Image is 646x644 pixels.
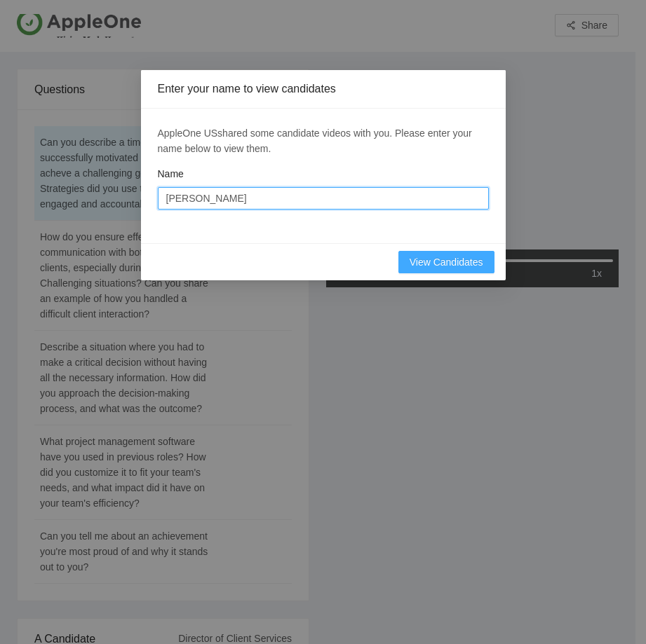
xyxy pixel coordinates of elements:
button: View Candidates [398,251,494,273]
input: Name [158,187,489,210]
div: Enter your name to view candidates [158,81,489,97]
label: Name [158,166,184,181]
span: View Candidates [410,254,483,270]
div: AppleOne US shared some candidate videos with you. Please enter your name below to view them. [158,125,489,156]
